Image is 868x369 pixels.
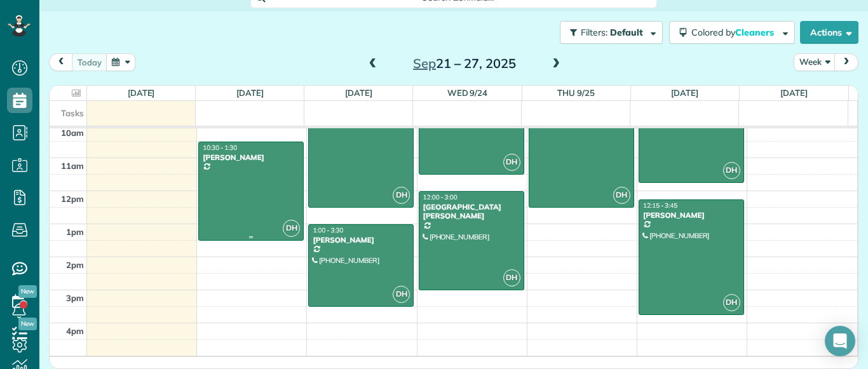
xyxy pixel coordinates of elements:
div: [PERSON_NAME] [312,236,410,245]
button: next [834,53,858,70]
span: DH [613,187,630,204]
div: [PERSON_NAME] [642,211,740,220]
span: DH [283,220,300,237]
span: DH [503,269,520,286]
span: 2pm [66,260,84,270]
span: 1:00 - 3:30 [313,226,343,234]
button: Actions [800,21,858,44]
button: prev [49,53,73,70]
span: Cleaners [735,27,776,38]
span: Colored by [691,27,778,38]
span: 1pm [66,227,84,237]
span: 11am [61,161,84,171]
button: Week [794,53,836,70]
span: DH [393,187,410,204]
div: Open Intercom Messenger [825,326,855,356]
span: 10am [61,128,84,138]
a: Wed 9/24 [447,88,488,98]
a: Thu 9/25 [557,88,595,98]
span: Tasks [61,108,84,118]
span: DH [723,294,740,311]
span: 12:15 - 3:45 [643,201,677,210]
span: DH [393,286,410,303]
button: Colored byCleaners [669,21,795,44]
button: Filters: Default [560,21,663,44]
span: Filters: [581,27,607,38]
a: [DATE] [236,88,264,98]
div: [GEOGRAPHIC_DATA][PERSON_NAME] [423,203,520,221]
span: 3pm [66,293,84,303]
h2: 21 – 27, 2025 [385,57,544,70]
a: [DATE] [345,88,372,98]
span: New [18,285,37,298]
span: DH [503,154,520,171]
span: DH [723,162,740,179]
span: 10:30 - 1:30 [203,144,237,152]
span: Default [610,27,644,38]
button: today [72,53,107,70]
span: 4pm [66,326,84,336]
a: [DATE] [128,88,155,98]
a: [DATE] [671,88,698,98]
span: 12:00 - 3:00 [423,193,458,201]
span: 12pm [61,194,84,204]
a: Filters: Default [553,21,663,44]
a: [DATE] [780,88,808,98]
span: Sep [413,55,436,71]
div: [PERSON_NAME] [202,153,300,162]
